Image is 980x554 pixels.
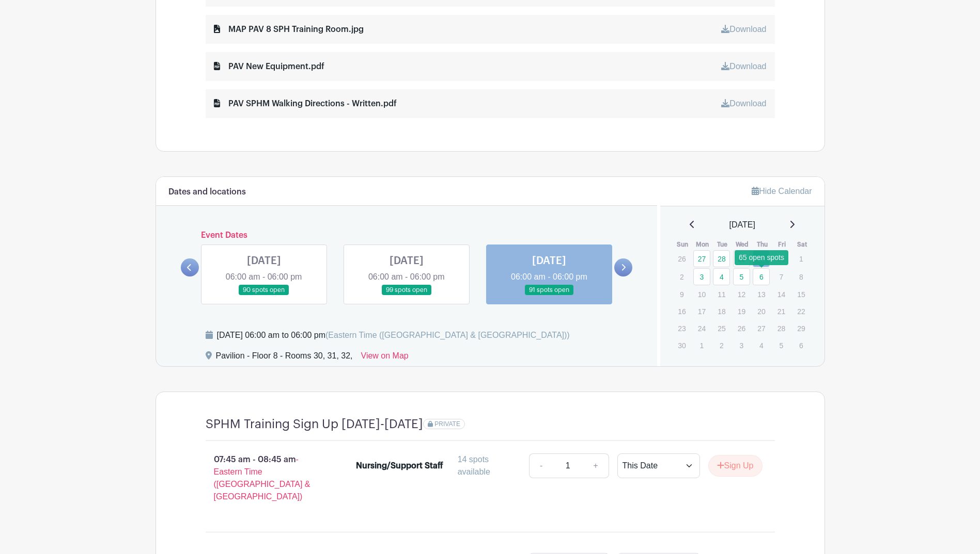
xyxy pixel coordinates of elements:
span: [DATE] [729,219,755,231]
div: PAV New Equipment.pdf [214,60,324,73]
p: 11 [713,286,730,302]
p: 30 [673,337,690,353]
a: 27 [693,250,710,267]
div: PAV SPHM Walking Directions - Written.pdf [214,97,397,110]
p: 2 [713,337,730,353]
p: 9 [673,286,690,302]
p: 13 [753,286,770,302]
p: 24 [693,320,710,336]
p: 1 [693,337,710,353]
p: 8 [792,269,810,285]
div: Nursing/Support Staff [356,460,443,472]
h6: Dates and locations [168,187,246,197]
p: 1 [792,251,810,267]
p: 3 [733,337,750,353]
th: Fri [772,239,792,250]
div: Pavilion - Floor 8 - Rooms 30, 31, 32, [216,350,353,366]
p: 16 [673,303,690,319]
p: 2 [673,269,690,285]
th: Sat [792,239,812,250]
p: 28 [773,320,790,336]
button: Sign Up [708,455,763,477]
p: 26 [673,251,690,267]
a: Download [721,62,766,71]
th: Wed [733,239,753,250]
p: 07:45 am - 08:45 am [189,449,340,507]
p: 27 [753,320,770,336]
p: 6 [792,337,810,353]
p: 7 [773,269,790,285]
p: 5 [773,337,790,353]
th: Thu [752,239,772,250]
th: Mon [693,239,713,250]
th: Tue [712,239,733,250]
p: 14 [773,286,790,302]
div: [DATE] 06:00 am to 06:00 pm [217,329,570,341]
a: 5 [733,268,750,285]
a: 6 [753,268,770,285]
p: 19 [733,303,750,319]
h6: Event Dates [199,231,615,240]
a: 28 [713,250,730,267]
p: 20 [753,303,770,319]
a: Download [721,99,766,108]
p: 22 [792,303,810,319]
p: 25 [713,320,730,336]
th: Sun [673,239,693,250]
p: 18 [713,303,730,319]
div: 65 open spots [735,250,788,265]
p: 26 [733,320,750,336]
p: 29 [792,320,810,336]
a: View on Map [361,350,409,366]
a: Hide Calendar [752,187,812,195]
a: + [583,453,609,478]
p: 12 [733,286,750,302]
div: 14 spots available [458,453,521,478]
a: 4 [713,268,730,285]
p: 17 [693,303,710,319]
p: 15 [792,286,810,302]
a: Download [721,25,766,34]
h4: SPHM Training Sign Up [DATE]-[DATE] [206,417,423,432]
p: 21 [773,303,790,319]
a: 29 [733,250,750,267]
span: (Eastern Time ([GEOGRAPHIC_DATA] & [GEOGRAPHIC_DATA])) [325,331,570,339]
p: 4 [753,337,770,353]
p: 10 [693,286,710,302]
div: MAP PAV 8 SPH Training Room.jpg [214,23,364,36]
a: - [529,453,553,478]
span: - Eastern Time ([GEOGRAPHIC_DATA] & [GEOGRAPHIC_DATA]) [214,455,310,501]
span: PRIVATE [434,420,460,428]
a: 3 [693,268,710,285]
p: 23 [673,320,690,336]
